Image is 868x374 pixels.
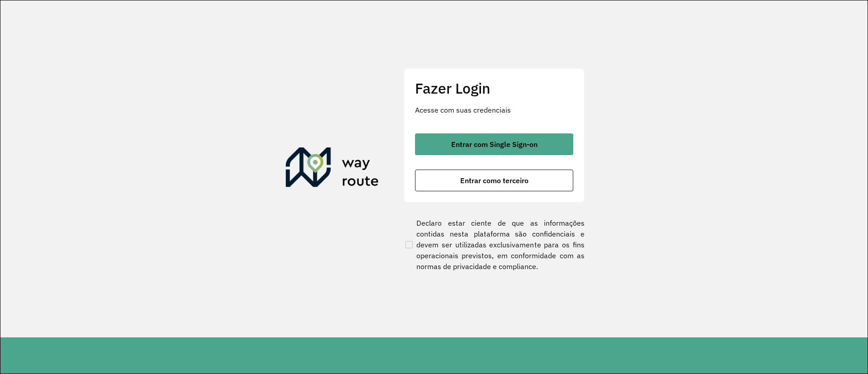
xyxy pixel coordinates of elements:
button: button [415,170,573,191]
button: button [415,133,573,155]
label: Declaro estar ciente de que as informações contidas nesta plataforma são confidenciais e devem se... [404,218,585,272]
img: Roteirizador AmbevTech [286,147,379,191]
span: Entrar com Single Sign-on [451,141,538,148]
h2: Fazer Login [415,80,573,97]
p: Acesse com suas credenciais [415,104,573,115]
span: Entrar como terceiro [460,177,528,184]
